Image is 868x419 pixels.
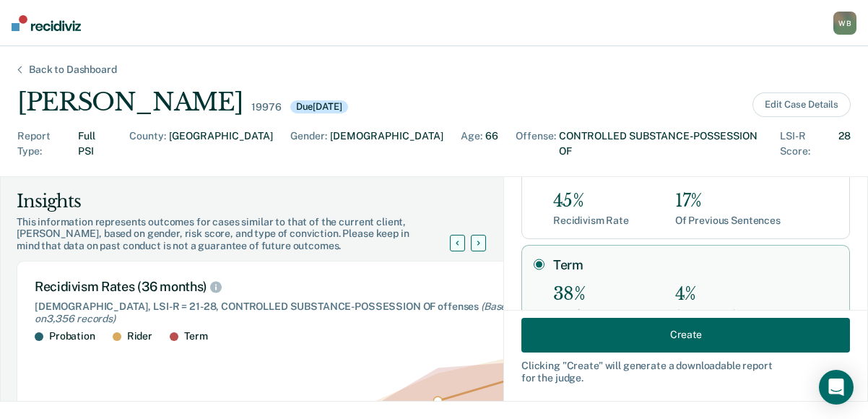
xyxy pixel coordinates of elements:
[553,284,629,305] div: 38%
[833,12,856,35] button: WB
[752,92,851,117] button: Edit Case Details
[12,64,134,76] div: Back to Dashboard
[553,191,629,212] div: 45%
[184,330,207,342] div: Term
[129,129,166,159] div: County :
[461,129,482,159] div: Age :
[675,191,781,212] div: 17%
[78,129,112,159] div: Full PSI
[780,129,836,159] div: LSI-R Score :
[675,215,781,227] div: Of Previous Sentences
[485,129,498,159] div: 66
[290,129,327,159] div: Gender :
[516,129,556,159] div: Offense :
[35,400,57,412] text: 40%
[251,101,281,113] div: 19976
[35,279,543,295] div: Recidivism Rates (36 months)
[290,100,348,113] div: Due [DATE]
[17,129,75,159] div: Report Type :
[49,330,95,342] div: Probation
[521,317,850,352] button: Create
[127,330,152,342] div: Rider
[17,190,467,213] div: Insights
[553,215,629,227] div: Recidivism Rate
[675,308,781,320] div: Of Previous Sentences
[819,370,854,405] div: Open Intercom Messenger
[35,301,543,325] div: [DEMOGRAPHIC_DATA], LSI-R = 21-28, CONTROLLED SUBSTANCE-POSSESSION OF offenses
[17,87,243,117] div: [PERSON_NAME]
[553,257,838,273] label: Term
[35,301,512,324] span: (Based on 3,356 records )
[12,15,81,31] img: Recidiviz
[521,359,850,384] div: Clicking " Create " will generate a downloadable report for the judge.
[330,129,443,159] div: [DEMOGRAPHIC_DATA]
[833,12,856,35] div: W B
[559,129,763,159] div: CONTROLLED SUBSTANCE-POSSESSION OF
[838,129,851,159] div: 28
[553,308,629,320] div: Recidivism Rate
[169,129,273,159] div: [GEOGRAPHIC_DATA]
[17,216,467,252] div: This information represents outcomes for cases similar to that of the current client, [PERSON_NAM...
[675,284,781,305] div: 4%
